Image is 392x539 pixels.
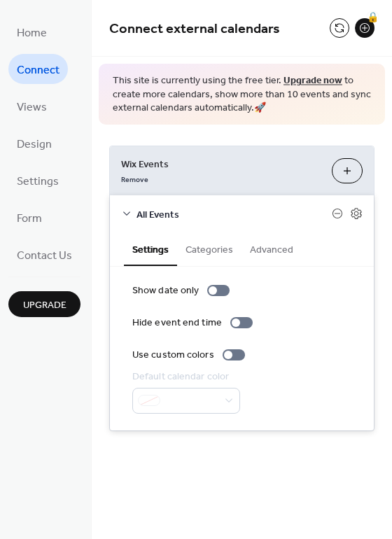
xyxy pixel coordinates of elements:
a: Views [8,91,55,121]
button: Categories [177,232,241,265]
span: This site is currently using the free tier. to create more calendars, show more than 10 events an... [113,74,371,115]
div: Hide event end time [132,316,222,330]
span: Upgrade [23,298,66,313]
div: Show date only [132,283,199,298]
a: Design [8,128,60,158]
a: Connect [8,54,68,84]
div: Default calendar color [132,370,237,384]
button: Settings [124,232,177,266]
a: Upgrade now [283,71,342,90]
span: Contact Us [17,245,72,267]
span: Remove [121,174,148,184]
div: Use custom colors [132,348,214,363]
span: Wix Events [121,157,321,171]
span: Settings [17,171,59,192]
a: Settings [8,165,67,195]
span: Connect external calendars [109,15,280,43]
button: Advanced [241,232,302,265]
span: All Events [136,207,332,222]
button: Upgrade [8,291,80,317]
a: Form [8,202,50,232]
a: Contact Us [8,239,80,269]
span: Form [17,208,42,230]
span: Home [17,22,47,44]
span: Design [17,134,52,155]
span: Connect [17,59,59,81]
a: Home [8,17,55,47]
span: Views [17,97,47,118]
